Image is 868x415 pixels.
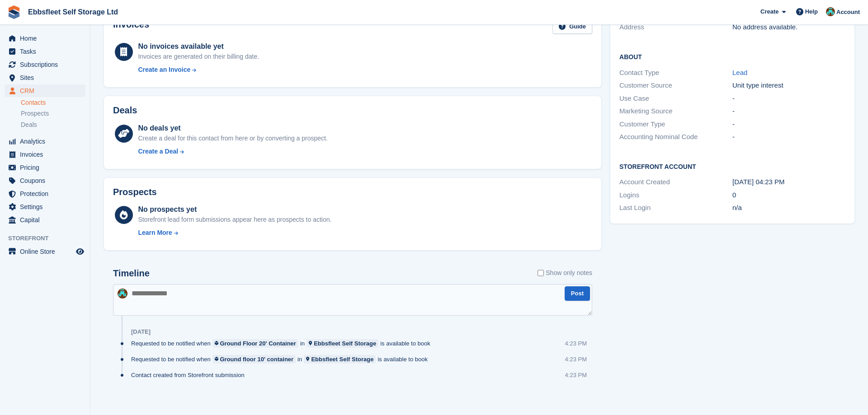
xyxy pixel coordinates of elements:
div: No prospects yet [138,204,331,215]
div: Customer Type [619,119,732,130]
div: Customer Source [619,80,732,91]
span: Tasks [20,45,74,58]
div: Address [619,22,732,33]
div: Create a deal for this contact from here or by converting a prospect. [138,134,327,143]
h2: Deals [113,105,137,116]
a: Guide [552,19,592,34]
a: Create a Deal [138,147,327,156]
div: Contact created from Storefront submission [131,371,249,379]
div: No deals yet [138,123,327,134]
a: menu [5,148,85,161]
h2: Prospects [113,187,157,197]
a: menu [5,245,85,258]
div: Accounting Nominal Code [619,132,732,142]
div: n/a [732,203,845,213]
div: Storefront lead form submissions appear here as prospects to action. [138,215,331,224]
div: Ebbsfleet Self Storage [311,355,373,364]
div: Marketing Source [619,106,732,117]
div: Requested to be notified when in is available to book [131,355,432,364]
span: Home [20,32,74,45]
span: Settings [20,201,74,213]
div: Requested to be notified when in is available to book [131,339,435,348]
div: Create a Deal [138,147,178,156]
span: Protection [20,187,74,200]
input: Show only notes [538,268,544,278]
div: 4:23 PM [565,371,587,379]
span: Invoices [20,148,74,161]
div: Ground Floor 20' Container [220,339,296,348]
img: George Spring [118,289,127,298]
a: menu [5,84,85,97]
div: 0 [732,190,845,201]
div: No address available. [732,22,845,33]
div: - [732,119,845,130]
img: George Spring [826,7,835,16]
div: - [732,93,845,104]
a: menu [5,187,85,200]
span: Deals [21,121,37,129]
label: Show only notes [538,268,592,278]
span: Prospects [21,109,49,118]
div: Account Created [619,177,732,187]
img: stora-icon-8386f47178a22dfd0bd8f6a31ec36ba5ce8667c1dd55bd0f319d3a0aa187defe.svg [7,5,21,19]
div: 4:23 PM [565,355,587,364]
a: Ebbsfleet Self Storage [304,355,376,364]
span: Sites [20,71,74,84]
div: - [732,132,845,142]
span: Online Store [20,245,74,258]
div: Ground floor 10' container [220,355,293,364]
a: menu [5,32,85,45]
div: Last Login [619,203,732,213]
a: Ground Floor 20' Container [212,339,298,348]
a: Lead [732,69,747,76]
div: Contact Type [619,68,732,78]
span: Account [836,8,860,17]
a: Deals [21,120,85,130]
a: Prospects [21,109,85,118]
a: Preview store [75,246,85,257]
div: [DATE] [131,328,151,336]
div: No invoices available yet [138,41,259,52]
div: Logins [619,190,732,201]
a: Create an Invoice [138,65,259,75]
div: [DATE] 04:23 PM [732,177,845,187]
h2: About [619,52,845,61]
span: Pricing [20,161,74,174]
button: Post [565,286,590,301]
div: Use Case [619,93,732,104]
a: Learn More [138,228,331,238]
span: Capital [20,214,74,226]
h2: Storefront Account [619,162,845,171]
h2: Timeline [113,268,150,279]
a: Ebbsfleet Self Storage [307,339,378,348]
a: Ground floor 10' container [212,355,296,364]
a: Ebbsfleet Self Storage Ltd [24,5,122,19]
span: Subscriptions [20,58,74,71]
div: 4:23 PM [565,339,587,348]
span: Storefront [8,234,90,243]
span: Coupons [20,174,74,187]
a: menu [5,161,85,174]
div: Ebbsfleet Self Storage [314,339,376,348]
span: Create [760,7,778,16]
a: menu [5,58,85,71]
a: menu [5,135,85,148]
div: Create an Invoice [138,65,190,75]
span: Help [805,7,818,16]
span: CRM [20,84,74,97]
div: Learn More [138,228,172,238]
a: menu [5,201,85,213]
a: menu [5,45,85,58]
a: menu [5,71,85,84]
a: Contacts [21,98,85,107]
a: menu [5,174,85,187]
div: - [732,106,845,117]
span: Analytics [20,135,74,148]
a: menu [5,214,85,226]
div: Unit type interest [732,80,845,91]
h2: Invoices [113,19,149,34]
div: Invoices are generated on their billing date. [138,52,259,61]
